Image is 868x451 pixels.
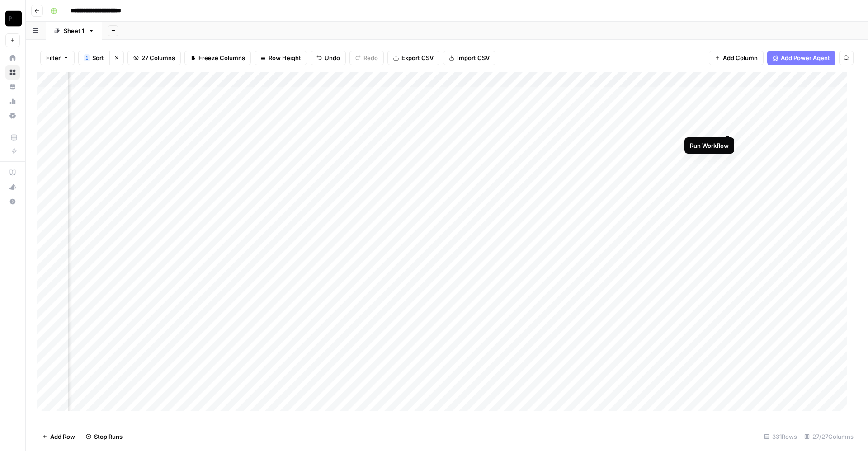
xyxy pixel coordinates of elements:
[5,165,20,180] a: AirOps Academy
[781,53,830,62] span: Add Power Agent
[40,51,75,65] button: Filter
[184,51,251,65] button: Freeze Columns
[37,429,80,444] button: Add Row
[92,53,104,62] span: Sort
[5,10,22,27] img: Paragon Intel - Bill / Ty / Colby R&D Logo
[46,22,102,40] a: Sheet 1
[443,51,495,65] button: Import CSV
[325,53,340,62] span: Undo
[801,429,857,444] div: 27/27 Columns
[64,26,85,35] div: Sheet 1
[709,51,764,65] button: Add Column
[387,51,439,65] button: Export CSV
[85,54,88,61] span: 1
[198,53,245,62] span: Freeze Columns
[5,108,20,123] a: Settings
[723,53,758,62] span: Add Column
[690,141,729,150] div: Run Workflow
[5,51,20,65] a: Home
[84,54,90,61] div: 1
[80,429,128,444] button: Stop Runs
[255,51,307,65] button: Row Height
[5,194,20,209] button: Help + Support
[6,180,19,194] div: What's new?
[457,53,490,62] span: Import CSV
[760,429,801,444] div: 331 Rows
[5,180,20,194] button: What's new?
[401,53,434,62] span: Export CSV
[46,53,61,62] span: Filter
[142,53,175,62] span: 27 Columns
[349,51,384,65] button: Redo
[50,432,75,441] span: Add Row
[767,51,835,65] button: Add Power Agent
[127,51,181,65] button: 27 Columns
[78,51,109,65] button: 1Sort
[269,53,301,62] span: Row Height
[5,94,20,108] a: Usage
[5,65,20,80] a: Browse
[5,80,20,94] a: Your Data
[94,432,123,441] span: Stop Runs
[363,53,378,62] span: Redo
[311,51,346,65] button: Undo
[5,7,20,30] button: Workspace: Paragon Intel - Bill / Ty / Colby R&D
